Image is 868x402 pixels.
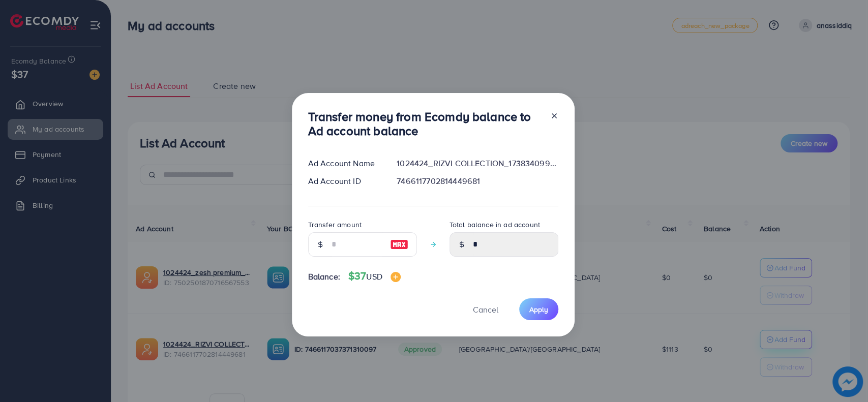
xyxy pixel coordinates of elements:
[300,158,389,169] div: Ad Account Name
[308,109,542,139] h3: Transfer money from Ecomdy balance to Ad account balance
[391,272,401,282] img: image
[460,298,511,320] button: Cancel
[388,175,566,187] div: 7466117702814449681
[519,298,558,320] button: Apply
[450,220,540,230] label: Total balance in ad account
[473,304,498,315] span: Cancel
[529,304,548,315] span: Apply
[366,271,382,282] span: USD
[348,270,401,283] h4: $37
[308,271,340,283] span: Balance:
[388,158,566,169] div: 1024424_RIZVI COLLECTION_1738340999943
[300,175,389,187] div: Ad Account ID
[308,220,362,230] label: Transfer amount
[390,238,408,251] img: image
